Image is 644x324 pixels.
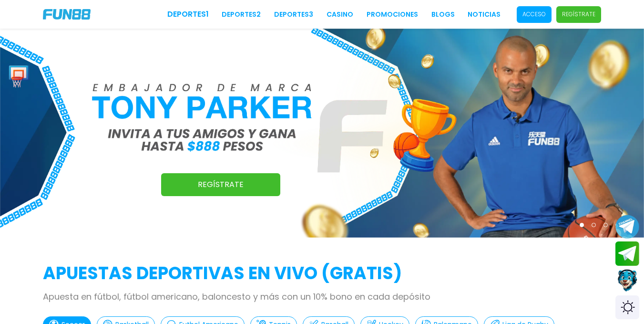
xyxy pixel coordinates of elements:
[161,173,280,196] a: Regístrate
[222,10,261,20] a: Deportes2
[615,268,639,293] button: Contact customer service
[615,241,639,266] button: Join telegram
[43,290,601,303] p: Apuesta en fútbol, fútbol americano, baloncesto y más con un 10% bono en cada depósito
[431,10,455,20] a: BLOGS
[274,10,313,20] a: Deportes3
[468,10,501,20] a: NOTICIAS
[522,10,546,19] p: Acceso
[43,261,601,286] h2: APUESTAS DEPORTIVAS EN VIVO (gratis)
[615,214,639,239] button: Join telegram channel
[562,10,595,19] p: Regístrate
[167,9,209,20] a: Deportes1
[43,9,91,20] img: Company Logo
[615,295,639,319] div: Switch theme
[327,10,353,20] a: CASINO
[367,10,418,20] a: Promociones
